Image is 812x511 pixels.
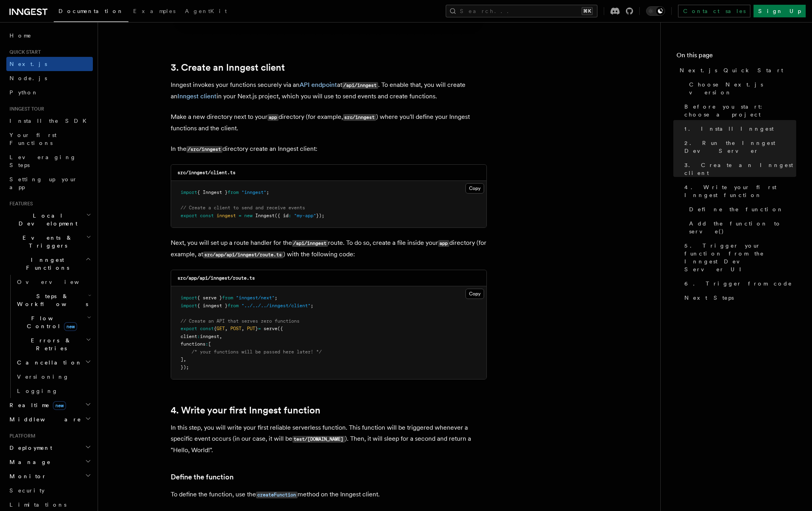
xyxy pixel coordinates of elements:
span: Versioning [17,374,69,380]
a: Examples [128,2,180,21]
code: /api/inngest [342,82,378,89]
a: Python [6,85,93,100]
span: AgentKit [185,8,227,14]
a: Define the function [171,472,234,483]
span: Choose Next.js version [689,81,796,96]
span: Your first Functions [9,132,57,146]
span: Events & Triggers [6,234,86,250]
a: 3. Create an Inngest client [681,158,796,180]
code: src/app/api/inngest/route.ts [203,252,283,258]
span: from [222,295,233,301]
span: { serve } [197,295,222,301]
span: ; [266,190,269,195]
span: { [214,326,217,331]
button: Inngest Functions [6,253,93,275]
span: , [241,326,244,331]
span: Home [9,32,32,39]
span: Manage [6,458,51,466]
a: Before you start: choose a project [681,100,796,122]
span: 6. Trigger from code [684,280,792,287]
span: POST [230,326,241,331]
span: import [181,190,197,195]
a: Versioning [14,370,93,384]
span: Errors & Retries [14,336,86,352]
span: Quick start [6,49,41,55]
span: 3. Create an Inngest client [684,161,796,177]
span: from [228,303,239,308]
button: Errors & Retries [14,333,93,355]
code: createFunction [256,492,298,498]
button: Copy [465,183,484,194]
code: /src/inngest [187,146,222,153]
p: To define the function, use the method on the Inngest client. [171,489,487,500]
span: functions [181,341,205,347]
a: 5. Trigger your function from the Inngest Dev Server UI [681,239,796,276]
span: 1. Install Inngest [684,125,774,133]
span: Realtime [6,401,66,409]
span: export [181,326,197,331]
span: Examples [133,8,175,14]
span: // Create an API that serves zero functions [181,318,300,324]
span: "inngest" [241,190,266,195]
a: Next.js [6,57,93,71]
span: from [228,190,239,195]
a: Node.js [6,71,93,85]
span: Logging [17,388,58,394]
span: Define the function [689,205,784,213]
code: src/app/api/inngest/route.ts [177,275,255,281]
span: "my-app" [294,213,316,218]
code: /api/inngest [292,240,328,247]
span: Middleware [6,415,81,423]
span: ] [181,357,183,362]
code: src/inngest/client.ts [177,170,235,175]
span: : [288,213,291,218]
span: Next Steps [684,294,734,302]
span: Inngest tour [6,106,44,112]
span: , [219,334,222,339]
span: inngest [200,334,219,339]
span: Leveraging Steps [9,154,76,168]
span: { inngest } [197,303,228,308]
span: Flow Control [14,314,87,330]
span: Node.js [9,75,47,81]
a: Overview [14,275,93,289]
div: Inngest Functions [6,275,93,398]
a: Setting up your app [6,172,93,194]
span: Deployment [6,444,52,452]
a: 6. Trigger from code [681,276,796,291]
a: 4. Write your first Inngest function [681,180,796,202]
span: ({ id [275,213,288,218]
span: : [205,341,208,347]
span: new [244,213,252,218]
span: Next.js [9,61,47,67]
a: Documentation [54,2,128,22]
a: 1. Install Inngest [681,122,796,136]
span: Inngest [255,213,275,218]
button: Realtimenew [6,398,93,412]
span: import [181,295,197,301]
span: PUT [247,326,255,331]
p: In the directory create an Inngest client: [171,143,487,155]
a: API endpoint [300,81,337,88]
p: Inngest invokes your functions securely via an at . To enable that, you will create an in your Ne... [171,79,487,102]
button: Search...⌘K [446,5,597,17]
span: serve [264,326,277,331]
span: ; [275,295,277,301]
span: Cancellation [14,359,82,366]
a: Sign Up [754,5,806,17]
span: : [197,334,200,339]
span: GET [217,326,225,331]
a: AgentKit [180,2,232,21]
kbd: ⌘K [582,7,593,15]
button: Middleware [6,412,93,426]
span: inngest [217,213,236,218]
a: 4. Write your first Inngest function [171,405,320,416]
span: [ [208,341,211,347]
button: Steps & Workflows [14,289,93,311]
a: createFunction [256,490,298,498]
span: Setting up your app [9,176,77,190]
h4: On this page [676,51,796,63]
span: = [258,326,261,331]
a: Add the function to serve() [686,216,796,239]
span: /* your functions will be passed here later! */ [192,349,322,355]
